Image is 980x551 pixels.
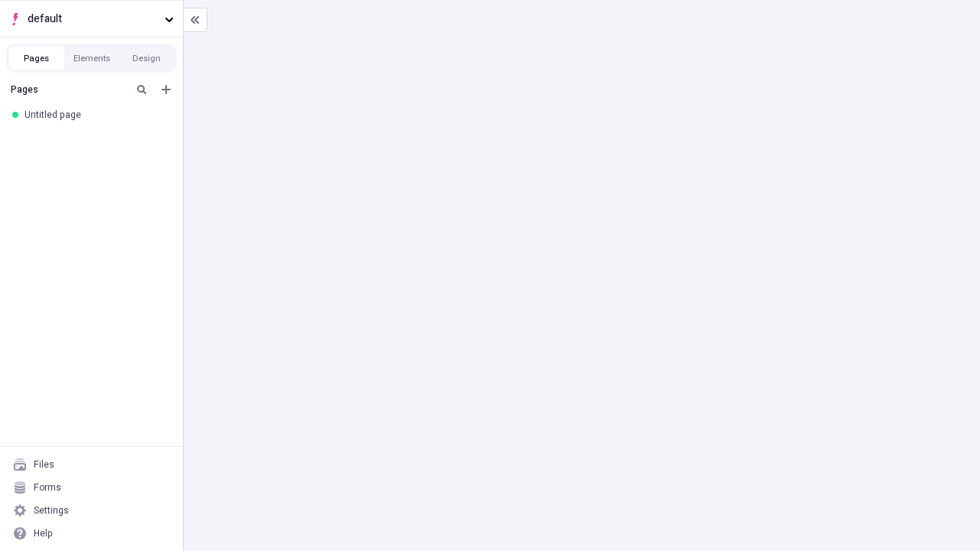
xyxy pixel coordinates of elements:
[34,458,54,471] div: Files
[34,527,53,540] div: Help
[119,47,175,70] button: Design
[24,109,165,121] div: Untitled page
[34,504,69,517] div: Settings
[34,481,61,494] div: Forms
[11,83,126,96] div: Pages
[9,47,64,70] button: Pages
[64,47,119,70] button: Elements
[28,11,158,28] span: default
[157,80,175,99] button: Add new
